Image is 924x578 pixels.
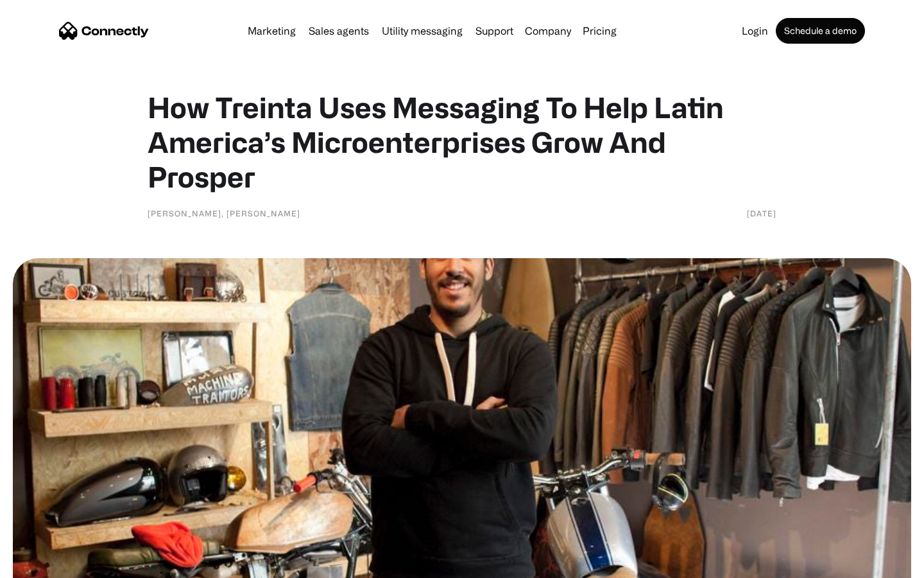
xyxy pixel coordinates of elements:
div: Company [525,22,571,40]
ul: Language list [26,556,77,574]
a: Support [470,26,518,36]
a: Sales agents [304,26,374,36]
aside: Language selected: English [13,556,77,574]
div: [DATE] [747,207,776,220]
a: Marketing [243,26,301,36]
h1: How Treinta Uses Messaging To Help Latin America’s Microenterprises Grow And Prosper [148,90,776,194]
a: Pricing [577,26,622,36]
a: Schedule a demo [776,18,865,44]
a: Utility messaging [377,26,468,36]
div: [PERSON_NAME], [PERSON_NAME] [148,207,300,220]
a: Login [737,26,773,36]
